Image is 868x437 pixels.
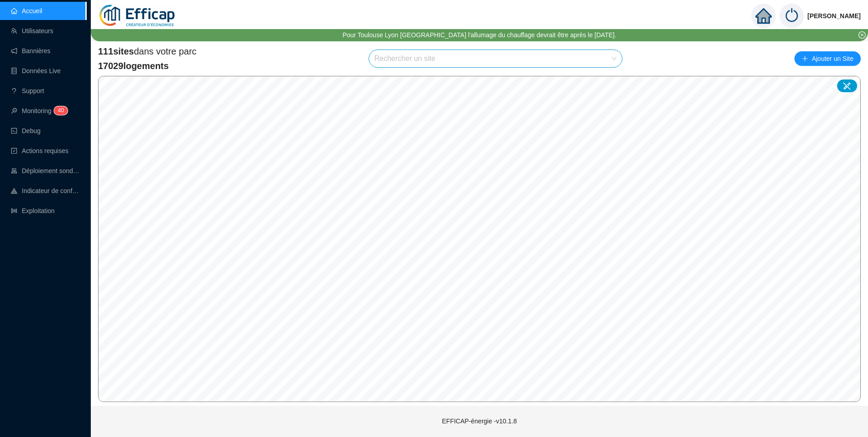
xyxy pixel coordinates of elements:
a: heat-mapIndicateur de confort [11,187,80,194]
div: Pour Toulouse Lyon [GEOGRAPHIC_DATA] l'allumage du chauffage devrait être après le [DATE]. [342,30,616,40]
span: Actions requises [22,147,69,154]
span: 17029 logements [98,60,197,72]
span: EFFICAP-énergie - v10.1.8 [442,417,517,425]
a: slidersExploitation [11,207,54,214]
a: monitorMonitoring40 [11,107,65,114]
canvas: Map [99,76,860,402]
span: home [755,8,772,24]
a: clusterDéploiement sondes [11,167,80,174]
span: 111 sites [98,46,134,56]
span: 4 [58,107,61,114]
span: plus [802,55,808,62]
span: Ajouter un Site [812,52,853,65]
span: 0 [61,107,64,114]
span: dans votre parc [98,45,197,58]
a: teamUtilisateurs [11,27,53,35]
a: homeAccueil [11,7,42,15]
img: power [779,4,804,28]
sup: 40 [54,106,67,115]
a: notificationBannières [11,47,50,55]
a: questionSupport [11,87,44,94]
span: close-circle [858,31,866,39]
span: check-square [11,148,17,154]
a: databaseDonnées Live [11,67,61,74]
button: Ajouter un Site [794,51,861,66]
a: codeDebug [11,127,40,134]
span: [PERSON_NAME] [808,1,861,30]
